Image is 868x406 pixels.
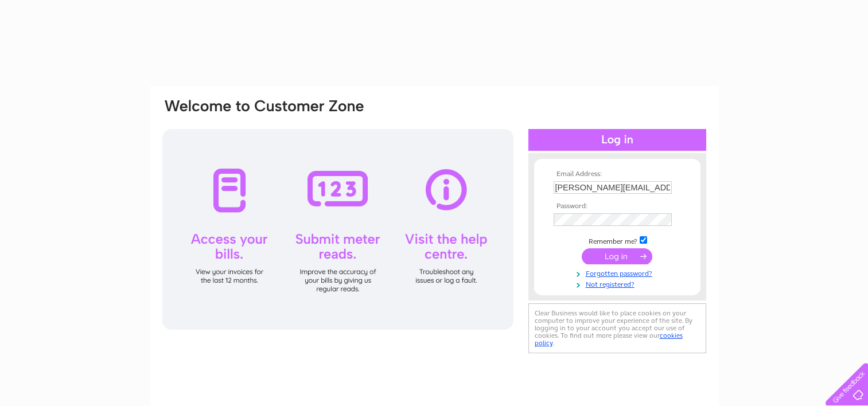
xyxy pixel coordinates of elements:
[535,331,683,347] a: cookies policy
[554,278,684,289] a: Not registered?
[551,235,684,246] td: Remember me?
[582,248,652,264] input: Submit
[551,170,684,178] th: Email Address:
[528,303,706,353] div: Clear Business would like to place cookies on your computer to improve your experience of the sit...
[554,267,684,278] a: Forgotten password?
[551,202,684,210] th: Password:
